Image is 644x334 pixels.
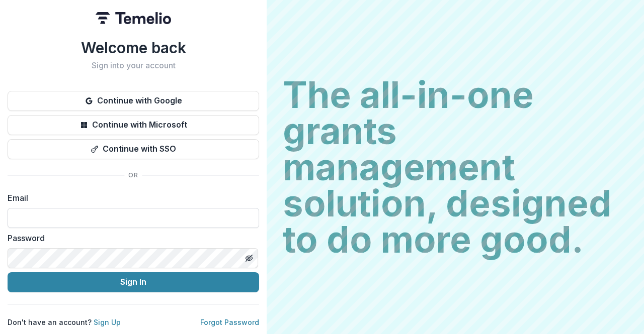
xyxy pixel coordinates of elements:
label: Email [8,192,253,204]
button: Toggle password visibility [241,250,257,266]
label: Password [8,232,253,244]
a: Sign Up [94,318,121,326]
button: Continue with Microsoft [8,115,259,135]
button: Sign In [8,272,259,292]
button: Continue with Google [8,91,259,111]
a: Forgot Password [200,318,259,326]
button: Continue with SSO [8,139,259,159]
img: Temelio [96,12,171,24]
h1: Welcome back [8,39,259,57]
p: Don't have an account? [8,317,121,327]
h2: Sign into your account [8,61,259,70]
